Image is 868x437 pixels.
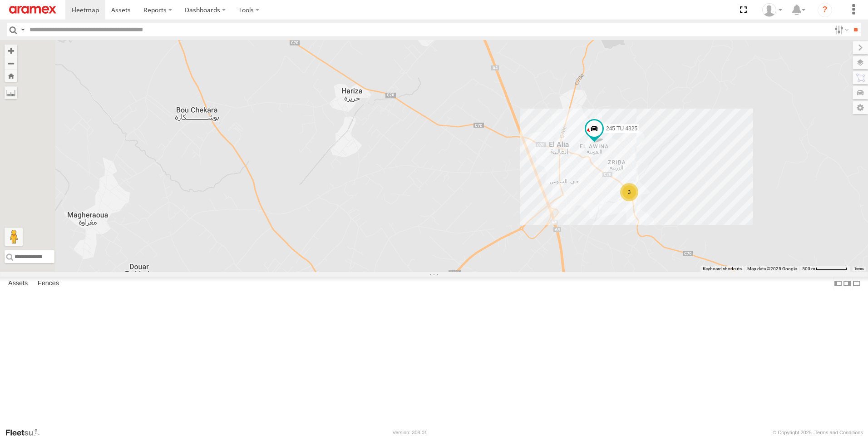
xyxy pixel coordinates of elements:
a: Visit our Website [5,428,47,437]
span: 245 TU 4325 [606,125,637,132]
label: Dock Summary Table to the Right [843,277,852,290]
button: Keyboard shortcuts [703,266,742,272]
label: Measure [5,86,17,99]
label: Hide Summary Table [852,277,861,290]
div: © Copyright 2025 - [773,430,863,435]
button: Zoom in [5,45,17,57]
label: Search Query [19,23,26,36]
label: Search Filter Options [831,23,850,36]
div: MohamedHaythem Bouchagfa [759,3,785,17]
img: aramex-logo.svg [9,6,56,14]
button: Drag Pegman onto the map to open Street View [5,228,23,246]
span: 500 m [802,266,815,271]
button: Zoom Home [5,70,17,82]
span: Map data ©2025 Google [747,266,797,271]
label: Fences [33,277,64,290]
div: 3 [620,183,638,201]
button: Zoom out [5,57,17,70]
i: ? [818,3,832,17]
div: Version: 308.01 [393,430,427,435]
label: Dock Summary Table to the Left [833,277,843,290]
button: Map Scale: 500 m per 66 pixels [799,266,850,272]
label: Assets [4,277,32,290]
a: Terms (opens in new tab) [854,267,864,271]
label: Map Settings [853,101,868,114]
a: Terms and Conditions [815,430,863,435]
